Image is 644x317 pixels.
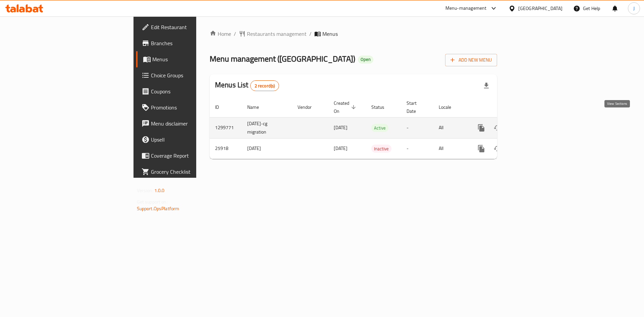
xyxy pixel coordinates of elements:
[136,35,241,51] a: Branches
[322,30,338,38] span: Menus
[251,83,279,89] span: 2 record(s)
[298,103,320,111] span: Vendor
[371,145,391,153] span: Inactive
[371,103,393,111] span: Status
[151,168,236,176] span: Grocery Checklist
[445,4,487,12] div: Menu-management
[468,97,543,117] th: Actions
[151,103,236,111] span: Promotions
[136,164,241,180] a: Grocery Checklist
[478,78,494,94] div: Export file
[633,5,635,12] span: J
[137,197,168,206] span: Get support on:
[489,120,505,136] button: Change Status
[154,186,165,195] span: 1.0.0
[371,124,388,132] span: Active
[433,117,468,138] td: All
[136,148,241,164] a: Coverage Report
[136,51,241,67] a: Menus
[247,30,307,38] span: Restaurants management
[137,204,179,213] a: Support.OpsPlatform
[137,186,153,195] span: Version:
[136,99,241,115] a: Promotions
[136,115,241,132] a: Menu disclaimer
[136,83,241,99] a: Coupons
[151,120,236,128] span: Menu disclaimer
[407,99,425,115] span: Start Date
[239,30,307,38] a: Restaurants management
[401,138,433,159] td: -
[242,117,292,138] td: [DATE]-cg migration
[433,138,468,159] td: All
[152,55,236,63] span: Menus
[334,99,358,115] span: Created On
[210,30,497,38] nav: breadcrumb
[358,56,373,64] div: Open
[358,57,373,62] span: Open
[210,51,355,66] span: Menu management ( [GEOGRAPHIC_DATA] )
[439,103,460,111] span: Locale
[151,71,236,79] span: Choice Groups
[151,23,236,31] span: Edit Restaurant
[445,54,497,66] button: Add New Menu
[450,56,492,64] span: Add New Menu
[151,152,236,160] span: Coverage Report
[473,141,489,157] button: more
[473,120,489,136] button: more
[250,80,279,91] div: Total records count
[334,123,347,132] span: [DATE]
[136,19,241,35] a: Edit Restaurant
[489,141,505,157] button: Change Status
[334,144,347,153] span: [DATE]
[247,103,268,111] span: Name
[136,132,241,148] a: Upsell
[151,87,236,95] span: Coupons
[215,80,279,91] h2: Menus List
[309,30,312,38] li: /
[518,5,562,12] div: [GEOGRAPHIC_DATA]
[151,39,236,47] span: Branches
[371,124,388,132] div: Active
[210,97,543,159] table: enhanced table
[401,117,433,138] td: -
[136,67,241,83] a: Choice Groups
[151,136,236,144] span: Upsell
[242,138,292,159] td: [DATE]
[215,103,228,111] span: ID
